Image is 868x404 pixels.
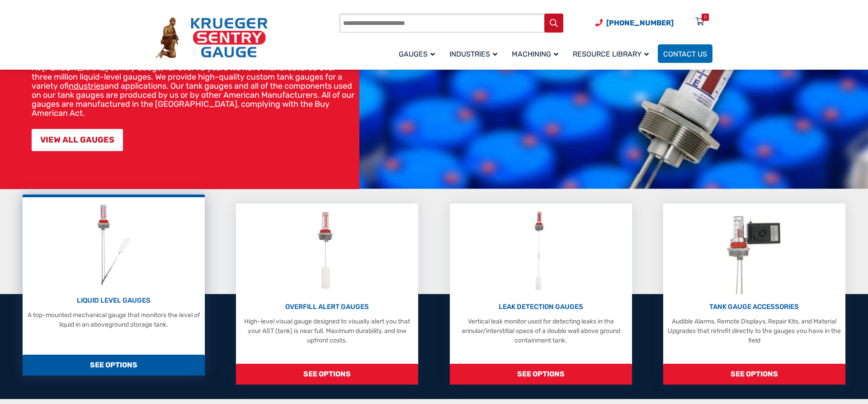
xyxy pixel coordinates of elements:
p: At [PERSON_NAME] Sentry Gauge, for over 75 years we have manufactured over three million liquid-l... [32,63,355,118]
span: Gauges [399,50,435,58]
img: Tank Gauge Accessories [718,208,791,294]
a: Leak Detection Gauges LEAK DETECTION GAUGES Vertical leak monitor used for detecting leaks in the... [450,204,632,385]
span: Machining [512,50,558,58]
a: Gauges [393,43,444,64]
a: Machining [506,43,567,64]
img: Krueger Sentry Gauge [156,17,268,59]
img: Overfill Alert Gauges [307,208,348,294]
span: Resource Library [573,50,649,58]
p: High-level visual gauge designed to visually alert you that your AST (tank) is near full. Maximum... [241,317,414,345]
img: Liquid Level Gauges [90,202,137,288]
span: Industries [449,50,497,58]
span: SEE OPTIONS [663,364,845,385]
p: LEAK DETECTION GAUGES [454,302,627,312]
a: Liquid Level Gauges LIQUID LEVEL GAUGES A top-mounted mechanical gauge that monitors the level of... [23,195,205,375]
a: Tank Gauge Accessories TANK GAUGE ACCESSORIES Audible Alarms, Remote Displays, Repair Kits, and M... [663,204,845,385]
p: TANK GAUGE ACCESSORIES [668,302,841,312]
p: A top-mounted mechanical gauge that monitors the level of liquid in an aboveground storage tank. [27,310,200,329]
img: Leak Detection Gauges [523,208,559,294]
span: SEE OPTIONS [236,364,418,385]
p: OVERFILL ALERT GAUGES [241,302,414,312]
p: Audible Alarms, Remote Displays, Repair Kits, and Material Upgrades that retrofit directly to the... [668,317,841,345]
span: Contact Us [663,50,707,58]
a: VIEW ALL GAUGES [32,129,123,151]
a: Overfill Alert Gauges OVERFILL ALERT GAUGES High-level visual gauge designed to visually alert yo... [236,204,418,385]
span: SEE OPTIONS [450,364,632,385]
a: Resource Library [567,43,658,64]
p: Vertical leak monitor used for detecting leaks in the annular/interstitial space of a double wall... [454,317,627,345]
a: Contact Us [658,44,712,63]
div: 0 [704,14,707,21]
a: industries [69,81,104,91]
p: LIQUID LEVEL GAUGES [27,295,200,306]
a: Industries [444,43,506,64]
span: SEE OPTIONS [23,355,205,375]
span: [PHONE_NUMBER] [606,19,674,27]
a: Phone Number (920) 434-8860 [595,17,674,29]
